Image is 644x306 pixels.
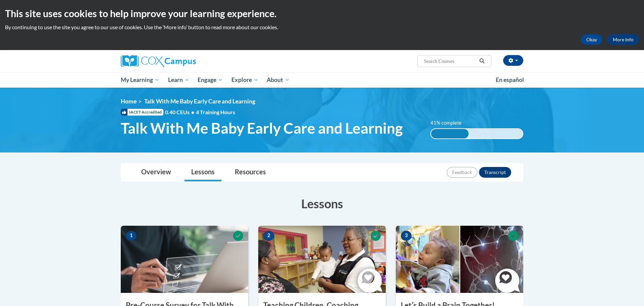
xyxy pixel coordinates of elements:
span: 3 [401,231,412,241]
span: 1 [126,231,137,241]
span: Talk With Me Baby Early Care and Learning [144,98,255,105]
img: Course Image [121,226,248,293]
a: Overview [135,164,178,181]
button: Okay [581,34,602,45]
span: Learn [168,76,189,84]
a: En español [491,73,528,87]
span: 2 [263,231,274,241]
span: 4 Training Hours [196,109,235,115]
span: • [191,109,194,115]
button: Transcript [479,167,511,178]
span: My Learning [121,76,159,84]
a: More Info [607,34,639,45]
a: Explore [227,72,263,88]
span: Explore [231,76,258,84]
img: Course Image [258,226,386,293]
button: Search [477,57,487,65]
img: Course Image [396,226,523,293]
span: En español [496,76,524,83]
a: About [263,72,294,88]
img: Cox Campus [121,55,196,67]
div: Main menu [111,72,533,88]
div: 41% complete [431,129,469,138]
input: Search Courses [423,57,477,65]
a: Engage [193,72,227,88]
span: Engage [198,76,223,84]
a: Home [121,98,137,105]
h3: Lessons [121,195,523,212]
a: Resources [228,164,273,181]
h2: This site uses cookies to help improve your learning experience. [5,7,639,20]
a: My Learning [116,72,164,88]
button: Feedback [447,167,477,178]
span: Talk With Me Baby Early Care and Learning [121,119,403,137]
p: By continuing to use the site you agree to our use of cookies. Use the ‘More info’ button to read... [5,24,639,31]
span: IACET Accredited [121,109,163,116]
a: Learn [164,72,194,88]
span: 0.40 CEUs [165,108,196,116]
a: Lessons [184,164,221,181]
a: Cox Campus [121,55,248,67]
span: About [267,76,289,84]
label: 41% complete [430,119,469,127]
button: Account Settings [503,55,523,66]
